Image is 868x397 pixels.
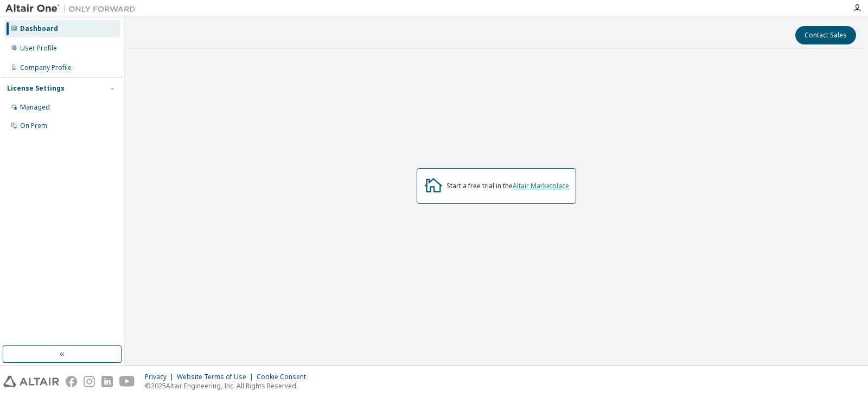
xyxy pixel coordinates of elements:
img: facebook.svg [66,376,77,387]
img: altair_logo.svg [3,376,59,387]
div: Start a free trial in the [446,182,569,190]
img: youtube.svg [119,376,135,387]
div: On Prem [20,121,47,130]
div: Privacy [145,373,177,381]
img: linkedin.svg [101,376,113,387]
div: Company Profile [20,63,72,72]
div: User Profile [20,44,57,53]
div: License Settings [7,84,65,93]
button: Contact Sales [795,26,856,44]
p: © 2025 Altair Engineering, Inc. All Rights Reserved. [145,381,312,390]
img: instagram.svg [84,376,95,387]
div: Managed [20,103,50,112]
div: Cookie Consent [257,373,312,381]
img: Altair One [5,3,141,14]
div: Website Terms of Use [177,373,257,381]
a: Altair Marketplace [513,181,569,190]
div: Dashboard [20,24,58,33]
